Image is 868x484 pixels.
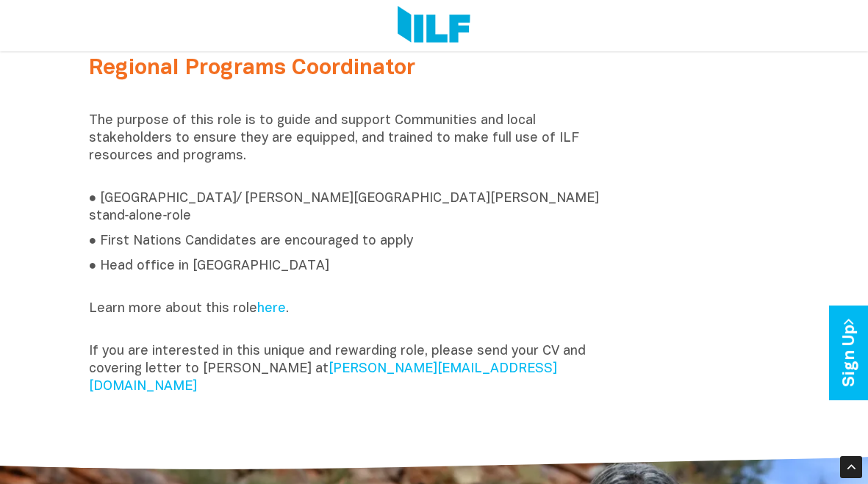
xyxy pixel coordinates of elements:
div: Scroll Back to Top [840,456,862,478]
p: Learn more about this role . [89,300,602,336]
p: If you are interested in this unique and rewarding role, please send your CV and covering letter ... [89,343,602,396]
p: ● First Nations Candidates are encouraged to apply [89,233,602,250]
p: ● [GEOGRAPHIC_DATA]/ [PERSON_NAME][GEOGRAPHIC_DATA][PERSON_NAME] stand‑alone‑role [89,190,602,225]
h2: Regional Programs Coordinator [89,57,602,105]
img: Logo [398,6,470,46]
p: ● Head office in [GEOGRAPHIC_DATA] [89,258,602,293]
a: here [257,303,286,315]
p: The purpose of this role is to guide and support Communities and local stakeholders to ensure the... [89,112,602,183]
